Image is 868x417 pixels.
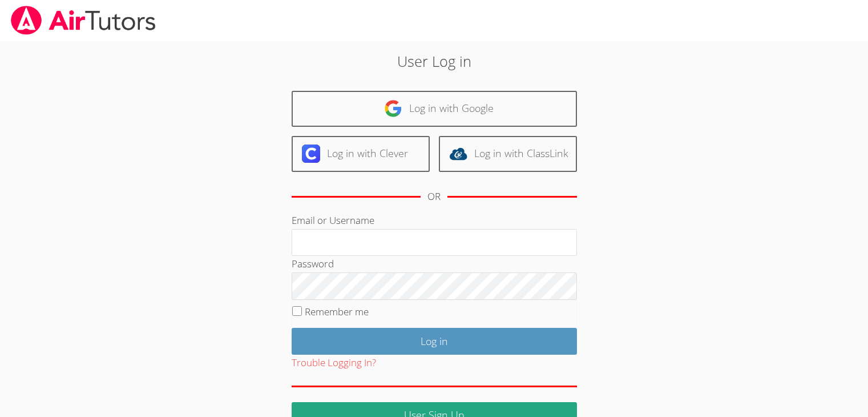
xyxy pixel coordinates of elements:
img: google-logo-50288ca7cdecda66e5e0955fdab243c47b7ad437acaf1139b6f446037453330a.svg [384,99,402,118]
button: Trouble Logging In? [292,355,376,371]
img: airtutors_banner-c4298cdbf04f3fff15de1276eac7730deb9818008684d7c2e4769d2f7ddbe033.png [10,6,157,35]
div: OR [427,189,441,205]
a: Log in with ClassLink [439,136,577,172]
a: Log in with Google [292,91,577,127]
img: clever-logo-6eab21bc6e7a338710f1a6ff85c0baf02591cd810cc4098c63d3a4b26e2feb20.svg [302,145,320,163]
a: Log in with Clever [292,136,430,172]
input: Log in [292,328,577,355]
h2: User Log in [200,50,668,72]
img: classlink-logo-d6bb404cc1216ec64c9a2012d9dc4662098be43eaf13dc465df04b49fa7ab582.svg [449,145,467,163]
label: Remember me [305,305,369,318]
label: Email or Username [292,214,374,227]
label: Password [292,257,334,270]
